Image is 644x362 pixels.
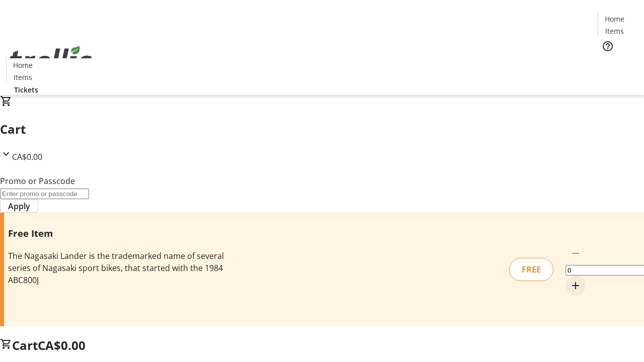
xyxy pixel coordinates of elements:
span: Tickets [606,58,630,69]
span: Apply [8,200,30,212]
span: Tickets [14,84,38,95]
span: CA$0.00 [12,151,42,162]
div: FREE [509,258,553,281]
button: Help [598,36,618,56]
button: Increment by one [566,276,586,296]
span: Items [605,26,624,36]
span: Home [13,60,33,70]
h3: Free Item [8,226,228,240]
img: Orient E2E Organization Yz5iQONa3s's Logo [6,35,96,85]
a: Tickets [6,84,46,95]
a: Items [598,26,630,36]
a: Items [7,72,39,82]
span: Home [605,14,624,24]
a: Home [598,14,630,24]
a: Tickets [598,58,638,69]
a: Home [7,60,39,70]
div: The Nagasaki Lander is the trademarked name of several series of Nagasaki sport bikes, that start... [8,250,228,286]
span: Items [14,72,32,82]
span: CA$0.00 [38,337,86,353]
